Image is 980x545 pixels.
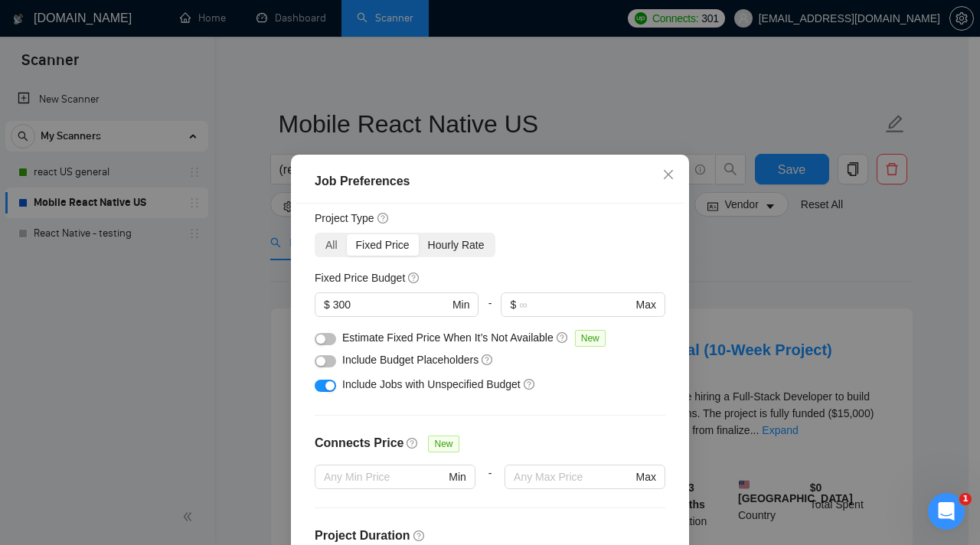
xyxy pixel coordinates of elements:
[408,272,420,284] span: question-circle
[342,354,479,366] span: Include Budget Placeholders
[928,493,965,530] iframe: Intercom live chat
[315,210,374,227] h5: Project Type
[662,168,675,181] span: close
[333,296,449,313] input: 0
[479,292,501,329] div: -
[342,331,554,344] span: Estimate Fixed Price When It’s Not Available
[347,234,419,256] div: Fixed Price
[316,234,347,256] div: All
[482,354,494,366] span: question-circle
[648,155,689,196] button: Close
[452,296,470,313] span: Min
[419,234,494,256] div: Hourly Rate
[315,269,405,286] h5: Fixed Price Budget
[377,212,390,224] span: question-circle
[475,465,505,507] div: -
[959,493,972,505] span: 1
[510,296,516,313] span: $
[575,330,606,347] span: New
[524,378,536,390] span: question-circle
[315,527,665,545] h4: Project Duration
[449,468,466,485] span: Min
[557,331,569,344] span: question-circle
[636,296,656,313] span: Max
[324,468,446,485] input: Any Min Price
[413,530,426,542] span: question-circle
[519,296,632,313] input: ∞
[315,434,403,452] h4: Connects Price
[342,378,521,390] span: Include Jobs with Unspecified Budget
[514,468,632,485] input: Any Max Price
[324,296,330,313] span: $
[315,172,665,191] div: Job Preferences
[636,468,656,485] span: Max
[407,437,419,449] span: question-circle
[428,436,459,452] span: New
